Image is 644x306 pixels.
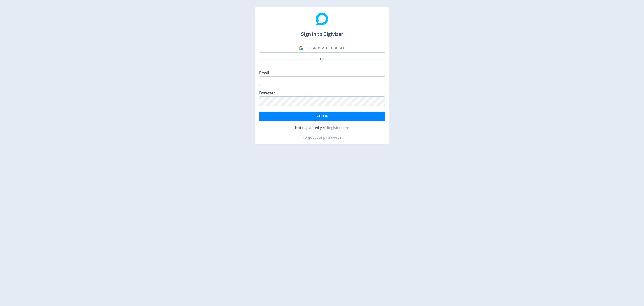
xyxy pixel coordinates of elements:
h1: Sign in to Digivizer [259,26,385,38]
img: Digivizer Logo [316,13,328,25]
a: Register here [327,125,349,130]
a: Forgot your password? [303,135,341,140]
div: SIGN IN WITH GOOGLE [308,44,345,53]
button: SIGN IN [259,112,385,121]
p: Or [318,56,326,62]
label: Email [259,70,269,76]
label: Password [259,90,276,96]
button: SIGN IN WITH GOOGLE [259,44,385,53]
span: SIGN IN [316,114,329,118]
div: Not registered yet? [259,125,385,131]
